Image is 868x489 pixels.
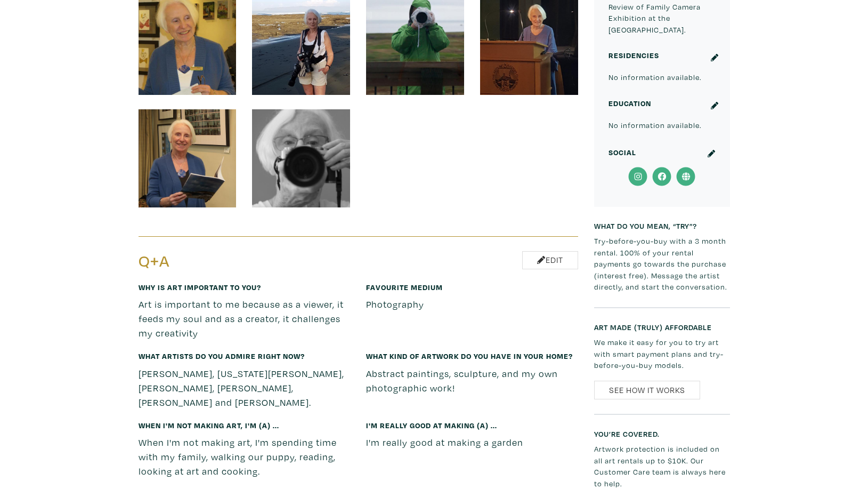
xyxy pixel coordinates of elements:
p: When I'm not making art, I'm spending time with my family, walking our puppy, reading, looking at... [139,435,351,478]
small: Residencies [609,50,659,60]
a: See How It Works [594,381,700,399]
a: Edit [522,251,578,270]
p: We make it easy for you to try art with smart payment plans and try-before-you-buy models. [594,336,730,371]
small: No information available. [609,72,702,82]
p: Try-before-you-buy with a 3 month rental. 100% of your rental payments go towards the purchase (i... [594,235,730,293]
small: What kind of artwork do you have in your home? [366,351,573,361]
h3: Q+A [139,251,351,271]
small: When I'm not making art, I'm (a) ... [139,420,279,430]
p: Artwork protection is included on all art rentals up to $10K. Our Customer Care team is always he... [594,443,730,489]
p: Abstract paintings, sculpture, and my own photographic work! [366,366,578,395]
img: phpThumb.php [252,109,350,207]
p: [PERSON_NAME], [US_STATE][PERSON_NAME], [PERSON_NAME], [PERSON_NAME], [PERSON_NAME] and [PERSON_N... [139,366,351,410]
small: Why is art important to you? [139,282,261,292]
p: Art is important to me because as a viewer, it feeds my soul and as a creator, it challenges my c... [139,297,351,340]
small: What artists do you admire right now? [139,351,305,361]
h6: What do you mean, “try”? [594,221,730,230]
p: I'm really good at making a garden [366,435,578,450]
small: No information available. [609,120,702,130]
img: phpThumb.php [139,109,237,207]
small: I'm really good at making (a) ... [366,420,497,430]
small: Favourite medium [366,282,443,292]
p: Photography [366,297,578,311]
h6: You’re covered. [594,429,730,438]
small: Social [609,147,636,157]
h6: Art made (truly) affordable [594,323,730,332]
small: Education [609,98,651,108]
